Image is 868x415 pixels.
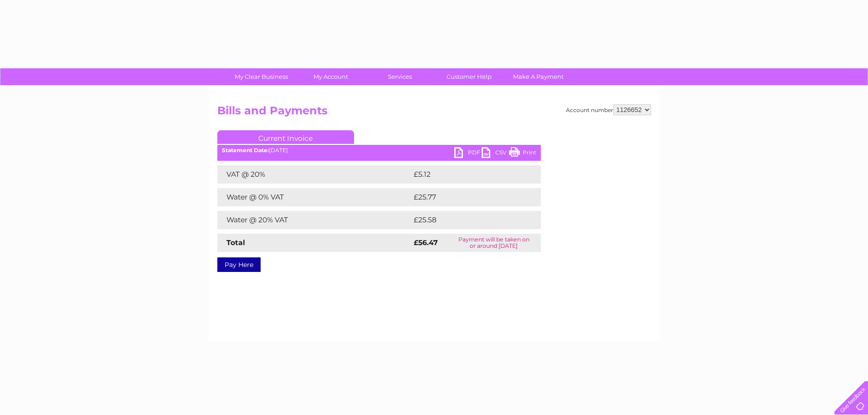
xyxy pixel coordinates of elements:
td: £25.58 [411,211,522,229]
td: Water @ 20% VAT [217,211,411,229]
a: Pay Here [217,257,261,272]
a: Services [362,68,437,85]
a: Current Invoice [217,130,354,144]
td: Water @ 0% VAT [217,188,411,206]
td: £25.77 [411,188,522,206]
a: Customer Help [431,68,507,85]
div: [DATE] [217,147,541,154]
a: My Account [293,68,368,85]
td: £5.12 [411,165,518,184]
a: Print [509,147,536,160]
strong: £56.47 [414,238,438,247]
a: CSV [482,147,509,160]
td: Payment will be taken on or around [DATE] [447,234,541,252]
td: VAT @ 20% [217,165,411,184]
a: My Clear Business [224,68,299,85]
h2: Bills and Payments [217,104,651,122]
strong: Total [226,238,245,247]
a: Make A Payment [501,68,576,85]
a: PDF [454,147,482,160]
b: Statement Date: [222,147,269,154]
div: Account number [566,104,651,115]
